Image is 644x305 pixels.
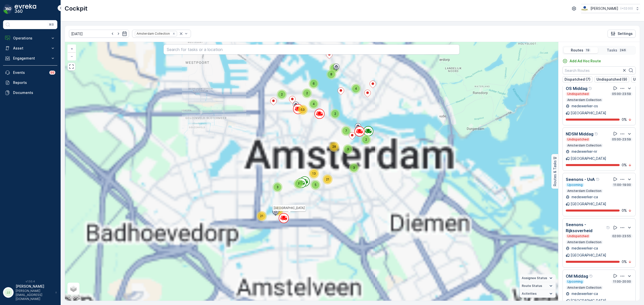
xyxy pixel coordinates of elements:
[345,129,347,133] span: 7
[306,91,308,95] span: 2
[571,291,598,296] p: medewerker-ca
[349,163,359,173] div: 3
[68,283,79,294] a: Layers
[581,6,588,11] img: basis-logo_rgb2x.png
[567,189,602,193] p: Amsterdam Collection
[571,104,598,109] p: medewerker-os
[69,30,129,38] input: dd/mm/yyyy
[596,77,627,82] p: Undispatched (9)
[566,176,595,182] p: Seenons - UvA
[330,109,340,119] div: 2
[571,201,606,207] p: [GEOGRAPHIC_DATA]
[330,72,332,76] span: 8
[13,46,47,51] p: Asset
[606,226,610,230] div: Help Tooltip Icon
[589,274,593,278] div: Help Tooltip Icon
[567,280,583,284] p: Upcoming
[298,105,308,115] div: 53
[13,90,55,95] p: Documents
[3,78,57,88] a: Reports
[13,80,55,85] p: Reports
[618,31,633,36] p: Settings
[585,48,590,52] p: 19
[571,246,598,251] p: medewerker-ca
[3,88,57,98] a: Documents
[588,86,592,90] div: Help Tooltip Icon
[66,294,83,301] a: Open this area in Google Maps (opens a new window)
[567,137,589,141] p: Undispatched
[326,69,336,79] div: 8
[571,111,606,116] p: [GEOGRAPHIC_DATA]
[3,280,57,283] span: v 1.50.4
[566,273,588,279] p: OM Middag
[313,82,315,85] span: 6
[257,211,267,221] div: 21
[298,182,300,186] span: 7
[49,23,54,27] p: ⌘B
[613,280,631,284] p: 11:00-20:00
[281,92,283,96] span: 2
[612,137,631,141] p: 05:00-23:59
[334,112,336,116] span: 2
[622,163,627,168] p: 0 %
[277,89,287,99] div: 2
[329,142,339,152] div: 28
[622,117,627,122] p: 0 %
[520,282,556,290] summary: Route Status
[594,76,629,82] button: Undispatched (9)
[567,92,589,96] p: Undispatched
[65,5,88,13] p: Cockpit
[164,44,460,55] input: Search for tasks or a location
[590,6,618,11] p: [PERSON_NAME]
[341,126,351,136] div: 7
[566,131,593,137] p: NDSM Middag
[66,294,83,301] img: Google
[607,48,617,53] p: Tasks
[570,59,601,64] p: Add Ad Hoc Route
[581,4,640,13] button: [PERSON_NAME](+02:00)
[520,274,556,282] summary: Assignee Status
[302,88,312,98] div: 2
[171,32,177,36] div: Remove Amsterdam Collection
[3,68,57,78] a: Events99
[3,4,13,14] img: logo
[309,169,319,179] div: 13
[13,36,47,41] p: Operations
[309,79,319,89] div: 6
[571,253,606,258] p: [GEOGRAPHIC_DATA]
[13,70,46,75] p: Events
[562,59,601,64] a: Add Ad Hoc Route
[310,180,320,190] div: 5
[323,174,333,184] div: 21
[522,276,547,280] span: Assignee Status
[16,284,53,289] p: [PERSON_NAME]
[612,234,631,238] p: 02:00-23:55
[3,33,57,43] button: Operations
[50,71,54,75] p: 99
[276,185,278,189] span: 3
[315,183,316,187] span: 5
[522,292,537,296] span: Activities
[594,132,598,136] div: Help Tooltip Icon
[622,208,627,213] p: 0 %
[273,206,283,216] div: 40
[571,149,597,154] p: medewerker-nr
[3,284,57,301] button: JJ[PERSON_NAME][PERSON_NAME][EMAIL_ADDRESS][DOMAIN_NAME]
[562,66,636,74] input: Search Routes
[566,85,587,91] p: OS Middag
[16,289,53,301] p: [PERSON_NAME][EMAIL_ADDRESS][DOMAIN_NAME]
[312,172,316,175] span: 13
[365,138,367,141] span: 2
[3,53,57,63] button: Engagement
[260,214,263,218] span: 21
[3,43,57,53] button: Asset
[613,183,631,187] p: 11:00-19:00
[309,99,319,109] div: 4
[562,76,592,82] button: Dispatched (7)
[68,53,75,60] a: Zoom Out
[571,194,598,199] p: medewerker-ca
[313,102,315,106] span: 4
[272,182,283,192] div: 3
[347,147,349,151] span: 3
[353,166,355,170] span: 3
